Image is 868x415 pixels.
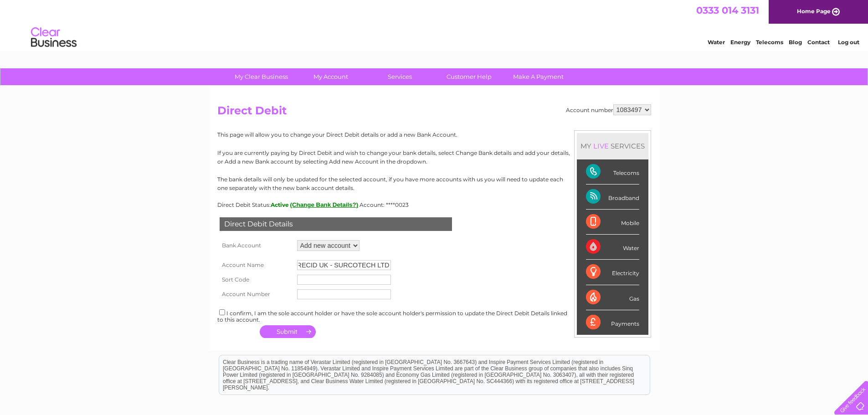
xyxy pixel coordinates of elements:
[708,39,725,46] a: Water
[217,149,651,166] p: If you are currently paying by Direct Debit and wish to change your bank details, select Change B...
[217,258,295,272] th: Account Name
[217,130,651,139] p: This page will allow you to change your Direct Debit details or add a new Bank Account.
[586,159,639,184] div: Telecoms
[431,68,507,85] a: Customer Help
[577,133,648,159] div: MY SERVICES
[586,210,639,235] div: Mobile
[217,238,295,253] th: Bank Account
[224,68,299,85] a: My Clear Business
[756,39,783,46] a: Telecoms
[566,104,651,115] div: Account number
[586,310,639,335] div: Payments
[586,235,639,260] div: Water
[217,104,651,122] h2: Direct Debit
[219,5,650,44] div: Clear Business is a trading name of Verastar Limited (registered in [GEOGRAPHIC_DATA] No. 3667643...
[217,272,295,287] th: Sort Code
[31,24,77,51] img: logo.png
[838,39,859,46] a: Log out
[217,175,651,192] p: The bank details will only be updated for the selected account, if you have more accounts with us...
[789,39,802,46] a: Blog
[586,184,639,210] div: Broadband
[362,68,437,85] a: Services
[696,5,759,16] a: 0333 014 3131
[217,308,651,323] div: I confirm, I am the sole account holder or have the sole account holder's permission to update th...
[220,217,452,231] div: Direct Debit Details
[730,39,750,46] a: Energy
[290,201,359,208] button: (Change Bank Details?)
[293,68,368,85] a: My Account
[591,142,611,150] div: LIVE
[807,39,830,46] a: Contact
[217,201,651,208] div: Direct Debit Status:
[501,68,576,85] a: Make A Payment
[586,260,639,285] div: Electricity
[586,285,639,310] div: Gas
[271,201,289,208] span: Active
[217,287,295,302] th: Account Number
